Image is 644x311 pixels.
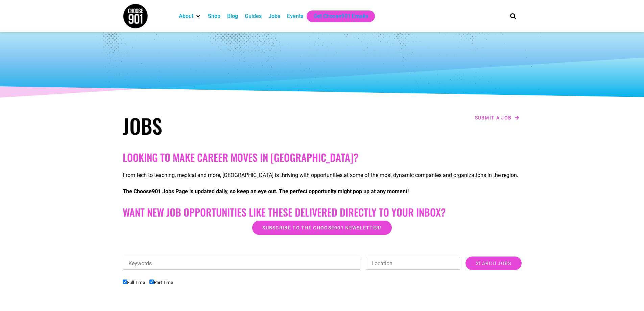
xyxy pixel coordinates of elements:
[245,12,262,20] a: Guides
[123,280,145,285] label: Full Time
[507,10,519,22] div: Search
[123,206,522,218] h2: Want New Job Opportunities like these Delivered Directly to your Inbox?
[149,280,154,284] input: Part Time
[287,12,303,20] a: Events
[175,10,205,22] div: About
[262,225,381,230] span: Subscribe to the Choose901 newsletter!
[366,257,460,270] input: Location
[313,12,368,20] a: Get Choose901 Emails
[268,12,280,20] a: Jobs
[227,12,238,20] a: Blog
[123,113,319,138] h1: Jobs
[123,171,522,179] p: From tech to teaching, medical and more, [GEOGRAPHIC_DATA] is thriving with opportunities at some...
[466,257,521,270] input: Search Jobs
[473,113,522,122] a: Submit a job
[252,221,391,235] a: Subscribe to the Choose901 newsletter!
[149,280,173,285] label: Part Time
[123,280,127,284] input: Full Time
[175,10,499,22] nav: Main nav
[208,12,220,20] a: Shop
[179,12,193,20] a: About
[123,257,361,270] input: Keywords
[475,115,512,120] span: Submit a job
[123,188,409,195] strong: The Choose901 Jobs Page is updated daily, so keep an eye out. The perfect opportunity might pop u...
[123,151,522,163] h2: Looking to make career moves in [GEOGRAPHIC_DATA]?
